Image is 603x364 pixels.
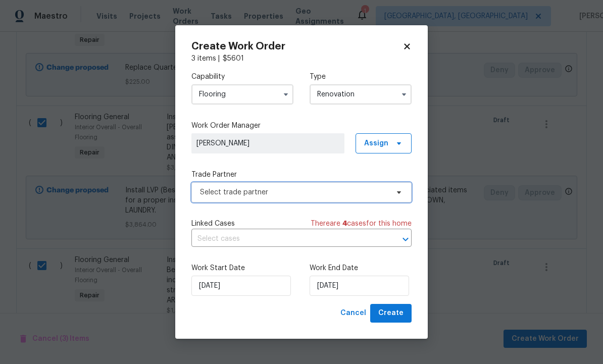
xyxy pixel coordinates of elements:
[342,220,347,227] span: 4
[310,276,409,296] input: M/D/YYYY
[310,84,412,105] input: Select...
[280,88,292,100] button: Show options
[370,304,412,323] button: Create
[223,55,244,62] span: $ 5601
[336,304,370,323] button: Cancel
[311,219,412,229] span: There are case s for this home
[364,138,388,148] span: Assign
[340,307,366,320] span: Cancel
[191,84,293,105] input: Select...
[191,231,383,247] input: Select cases
[191,54,412,64] div: 3 items |
[378,307,404,320] span: Create
[191,72,293,82] label: Capability
[191,41,403,51] h2: Create Work Order
[196,138,339,148] span: [PERSON_NAME]
[191,121,412,131] label: Work Order Manager
[200,187,388,197] span: Select trade partner
[191,170,412,180] label: Trade Partner
[398,88,410,100] button: Show options
[191,219,235,229] span: Linked Cases
[398,232,413,246] button: Open
[310,263,412,273] label: Work End Date
[191,263,293,273] label: Work Start Date
[191,276,291,296] input: M/D/YYYY
[310,72,412,82] label: Type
